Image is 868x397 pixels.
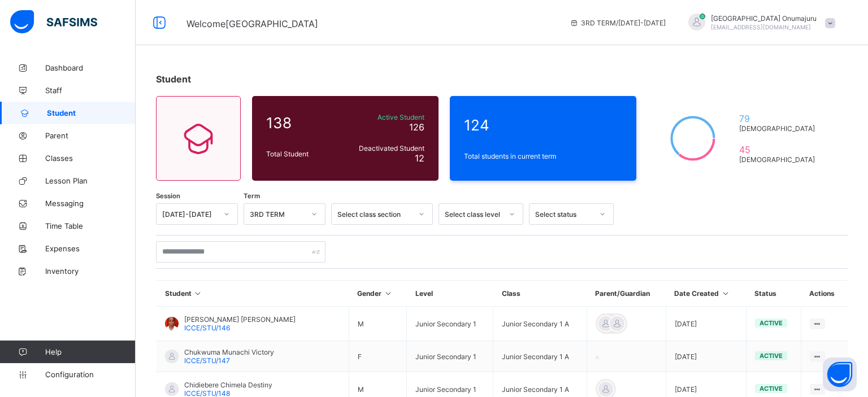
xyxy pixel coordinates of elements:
td: [DATE] [666,341,746,372]
span: Dashboard [45,63,136,72]
span: active [759,352,783,360]
span: ICCE/STU/147 [184,356,230,365]
span: Time Table [45,221,136,230]
span: Help [45,347,135,356]
span: [PERSON_NAME] [PERSON_NAME] [184,315,296,324]
th: Gender [349,281,406,307]
span: Chidiebere Chimela Destiny [184,381,272,389]
div: Total Student [263,147,341,161]
button: Open asap [823,357,857,391]
i: Sort in Ascending Order [193,289,203,298]
td: Junior Secondary 1 [407,341,493,372]
span: Lesson Plan [45,176,136,185]
span: Deactivated Student [344,144,424,152]
span: Configuration [45,370,135,379]
span: Classes [45,154,136,163]
span: 126 [409,121,424,133]
span: 12 [415,152,424,164]
td: Junior Secondary 1 A [493,341,587,372]
th: Level [407,281,493,307]
span: active [759,319,783,327]
i: Sort in Ascending Order [721,289,730,298]
span: [DEMOGRAPHIC_DATA] [739,155,820,164]
td: Junior Secondary 1 [407,307,493,341]
td: M [349,307,406,341]
span: [EMAIL_ADDRESS][DOMAIN_NAME] [711,24,811,30]
span: session/term information [570,19,666,27]
div: [DATE]-[DATE] [162,210,217,219]
div: FlorenceOnumajuru [677,14,841,32]
th: Actions [801,281,848,307]
span: Student [47,108,136,117]
span: Parent [45,131,136,140]
span: ICCE/STU/146 [184,324,230,332]
span: 45 [739,144,820,155]
th: Date Created [666,281,746,307]
th: Status [746,281,801,307]
td: F [349,341,406,372]
span: Messaging [45,199,136,208]
span: Chukwuma Munachi Victory [184,348,274,356]
th: Class [493,281,587,307]
span: [GEOGRAPHIC_DATA] Onumajuru [711,14,817,23]
div: Select class level [445,210,502,219]
span: Session [156,192,180,200]
span: Total students in current term [464,152,622,160]
th: Parent/Guardian [587,281,666,307]
span: 79 [739,113,820,124]
i: Sort in Ascending Order [383,289,393,298]
span: [DEMOGRAPHIC_DATA] [739,124,820,133]
span: Welcome [GEOGRAPHIC_DATA] [186,18,318,29]
span: Active Student [344,113,424,121]
span: Expenses [45,244,136,253]
span: Student [156,73,191,85]
span: active [759,385,783,392]
span: 138 [266,114,338,132]
span: Term [244,192,260,200]
span: Staff [45,86,136,95]
span: 124 [464,116,622,134]
span: Inventory [45,267,136,276]
img: safsims [10,10,97,34]
div: 3RD TERM [250,210,305,219]
th: Student [157,281,349,307]
td: Junior Secondary 1 A [493,307,587,341]
div: Select class section [337,210,412,219]
div: Select status [535,210,593,219]
td: [DATE] [666,307,746,341]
